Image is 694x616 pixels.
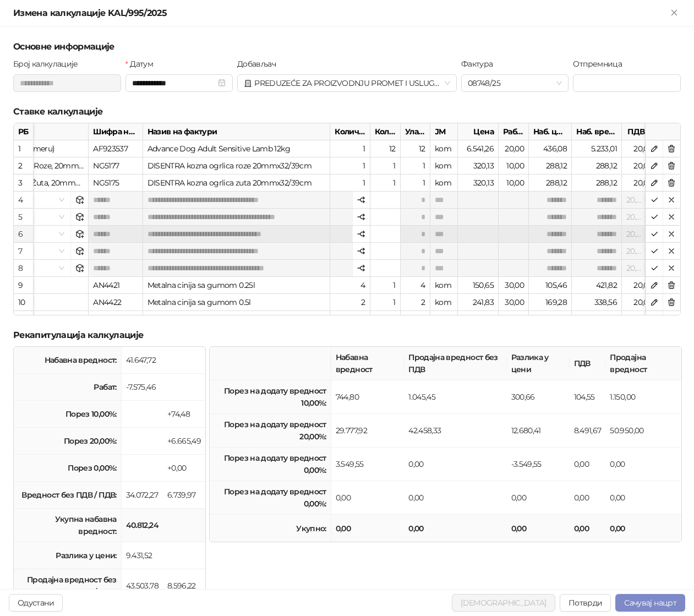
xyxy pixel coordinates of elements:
th: Разлика у цени [507,347,570,380]
td: Порез 10,00%: [14,401,122,428]
td: Порез на додату вредност 20,00%: [210,414,331,448]
th: ПДВ [570,347,606,380]
button: [DEMOGRAPHIC_DATA] [452,594,555,612]
div: 12 [401,140,430,157]
div: 2 [401,294,430,311]
div: Наб. вредност [572,123,622,140]
div: kom [430,175,458,192]
div: DISENTRA kozna ogrlica roze 20mmx32/39cm [143,157,331,175]
td: 0,00 [605,448,681,481]
span: 20,00 % [626,243,653,259]
div: 9 [18,279,29,291]
div: 6.541,26 [458,140,499,157]
div: kom [430,157,458,175]
td: 0,00 [570,448,606,481]
td: 0,00 [570,481,606,515]
div: 20,00 [622,277,658,294]
div: AN4421 [89,277,143,294]
label: Добављач [237,58,282,70]
span: PREDUZEĆE ZA PROIZVODNJU PROMET I USLUGE ZORBAL DOO [GEOGRAPHIC_DATA] [244,75,450,91]
td: 0,00 [331,481,404,515]
div: 1 [401,157,430,175]
div: 592,43 [529,311,572,328]
div: 1 [330,311,370,328]
div: 320,13 [458,157,499,175]
div: Цена [458,123,499,140]
div: 288,12 [572,157,622,175]
div: 10,00 [499,175,529,192]
div: kom [430,140,458,157]
td: 1.045,45 [404,380,506,414]
div: Количина [330,123,370,140]
h5: Основне информације [13,40,681,53]
div: 150,65 [458,277,499,294]
div: 6 [18,228,29,240]
div: 4.147,01 [572,311,622,328]
div: 5.529,35 [458,311,499,328]
div: 2 [330,294,370,311]
td: 1.150,00 [605,380,681,414]
td: +0,00 [163,455,205,482]
span: 20,00 % [626,209,653,225]
td: -3.549,55 [507,448,570,481]
input: Датум [132,77,216,89]
td: 43.503,78 [122,569,163,603]
div: Metalna cinija sa gumom 0.5l [143,294,331,311]
div: 12 [370,140,401,157]
div: kom [430,311,458,328]
div: 30,00 [499,277,529,294]
td: 8.491,67 [570,414,606,448]
td: 0,00 [404,515,506,542]
td: 0,00 [404,481,506,515]
div: Advance Dog Adult Sensitive Lamb 12kg [143,140,331,157]
div: 1 [370,277,401,294]
td: Порез на додату вредност 0,00%: [210,448,331,481]
td: Набавна вредност: [14,347,122,374]
div: 1 [330,157,370,175]
div: 3 [18,177,29,189]
div: NV No Grain Cat Sterilisane CURETINA 7kg [143,311,331,328]
td: Продајна вредност без ПДВ / ПДВ: [14,569,122,603]
td: Разлика у цени: [14,542,122,569]
input: Отпремница [573,74,681,92]
span: 08748/25 [468,75,562,91]
div: 20,00 [622,175,658,192]
div: 4 [330,277,370,294]
th: Продајна вредност [605,347,681,380]
th: Продајна вредност без ПДВ [404,347,506,380]
div: 320,13 [458,175,499,192]
div: 20,00 [499,140,529,157]
div: 20,00 [622,140,658,157]
div: 4 [18,194,29,206]
td: 0,00 [331,515,404,542]
div: AF923537 [89,140,143,157]
div: 4 [401,277,430,294]
th: Набавна вредност [331,347,404,380]
label: Број калкулације [13,58,85,70]
h5: Рекапитулација калкулације [13,329,681,342]
label: Фактура [461,58,500,70]
td: +6.665,49 [163,428,205,455]
td: 8.596,22 [163,569,205,603]
div: 5 [18,211,29,223]
td: Порез 0,00%: [14,455,122,482]
h5: Ставке калкулације [13,105,681,118]
div: ПДВ % [622,123,658,140]
td: 0,00 [570,515,606,542]
div: Кол. у пак. [370,123,401,140]
td: 0,00 [507,515,570,542]
td: 12.680,41 [507,414,570,448]
td: 300,66 [507,380,570,414]
input: Број калкулације [13,74,121,92]
td: 0,00 [605,481,681,515]
div: 105,46 [529,277,572,294]
div: 1 [18,143,29,155]
div: 338,56 [572,294,622,311]
div: 7 [370,311,401,328]
div: 20,00 [622,311,658,328]
div: Измена калкулације KAL/995/2025 [13,7,668,20]
div: Наб. цена [529,123,572,140]
td: Укупна набавна вредност: [14,509,122,542]
td: 744,80 [331,380,404,414]
button: Одустани [9,594,63,612]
